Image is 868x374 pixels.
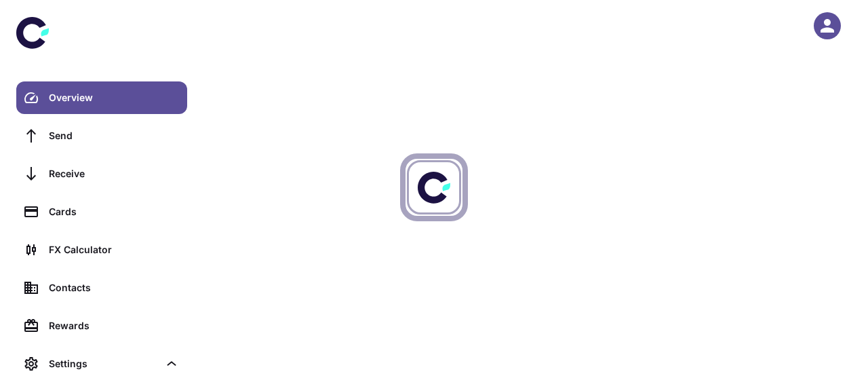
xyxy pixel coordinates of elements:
div: FX Calculator [49,242,179,257]
a: Cards [16,195,187,228]
a: FX Calculator [16,233,187,266]
div: Send [49,128,179,143]
div: Overview [49,90,179,105]
a: Send [16,119,187,152]
div: Cards [49,204,179,219]
a: Overview [16,81,187,114]
div: Receive [49,166,179,181]
div: Rewards [49,318,179,333]
a: Contacts [16,272,187,304]
a: Receive [16,157,187,190]
div: Settings [49,356,159,371]
a: Rewards [16,310,187,342]
div: Contacts [49,280,179,295]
